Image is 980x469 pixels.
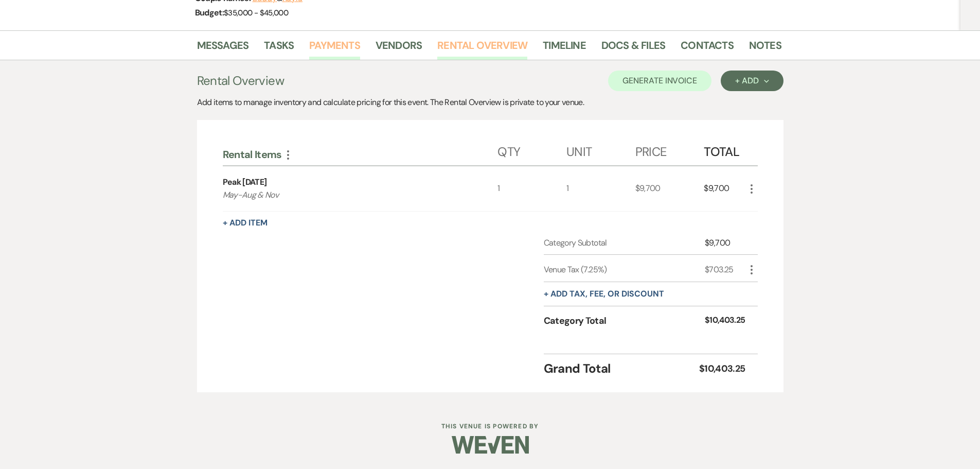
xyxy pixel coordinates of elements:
a: Docs & Files [601,37,665,60]
a: Vendors [376,37,422,60]
div: $10,403.25 [699,362,745,376]
h3: Rental Overview [197,72,284,90]
button: + Add [721,71,783,91]
div: $9,700 [635,166,704,212]
div: $9,700 [704,166,745,212]
div: Unit [566,134,635,165]
button: + Add Item [223,219,268,227]
div: Rental Items [223,148,498,161]
div: Peak [DATE] [223,176,267,188]
div: Price [635,134,704,165]
a: Payments [309,37,360,60]
div: + Add [735,77,769,85]
a: Notes [749,37,781,60]
button: + Add tax, fee, or discount [544,290,664,298]
div: Add items to manage inventory and calculate pricing for this event. The Rental Overview is privat... [197,96,783,109]
a: Contacts [681,37,734,60]
div: Qty [497,134,566,165]
a: Messages [197,37,249,60]
div: $703.25 [705,264,745,276]
a: Tasks [264,37,294,60]
div: Category Subtotal [544,237,705,249]
button: Generate Invoice [608,71,711,91]
div: Grand Total [544,359,699,378]
a: Rental Overview [437,37,527,60]
p: May-Aug & Nov [223,188,470,202]
div: 1 [497,166,566,212]
span: Budget: [195,7,224,18]
div: $10,403.25 [705,314,745,328]
div: $9,700 [705,237,745,249]
div: Venue Tax (7.25%) [544,264,705,276]
div: Total [704,134,745,165]
div: Category Total [544,314,705,328]
a: Timeline [543,37,586,60]
div: 1 [566,166,635,212]
img: Weven Logo [452,427,529,463]
span: $35,000 - $45,000 [224,8,288,18]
